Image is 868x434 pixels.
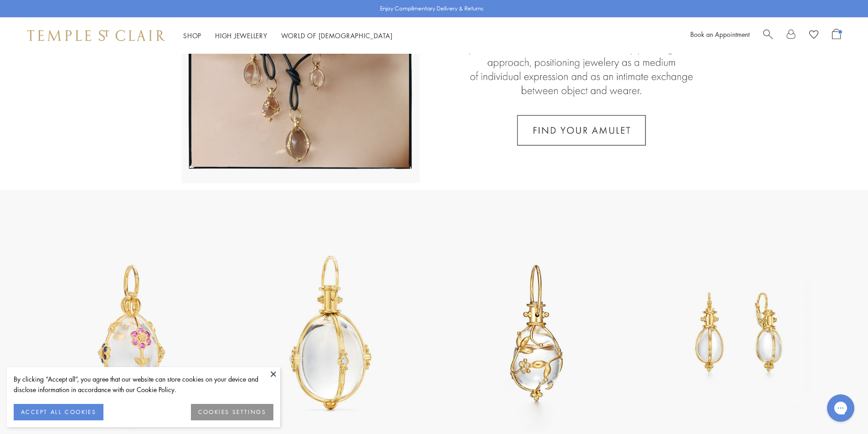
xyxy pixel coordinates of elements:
a: High JewelleryHigh Jewellery [215,31,267,40]
p: Enjoy Complimentary Delivery & Returns [380,4,483,13]
div: By clicking “Accept all”, you agree that our website can store cookies on your device and disclos... [14,374,273,395]
a: World of [DEMOGRAPHIC_DATA]World of [DEMOGRAPHIC_DATA] [281,31,393,40]
img: P51816-E11VINE [437,234,636,433]
a: Search [763,29,773,42]
img: 18K Classic Amulet Earrings [642,234,841,433]
a: Open Shopping Bag [832,29,841,42]
a: View Wishlist [809,29,818,42]
img: Temple St. Clair [27,30,165,41]
a: Book an Appointment [690,30,750,39]
button: ACCEPT ALL COOKIES [14,404,103,420]
img: P56889-E11FIORMX [27,234,226,433]
button: COOKIES SETTINGS [191,404,273,420]
a: ShopShop [183,31,201,40]
nav: Main navigation [183,30,393,41]
img: P51800-E9 [232,234,431,433]
iframe: Gorgias live chat messenger [822,391,859,425]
